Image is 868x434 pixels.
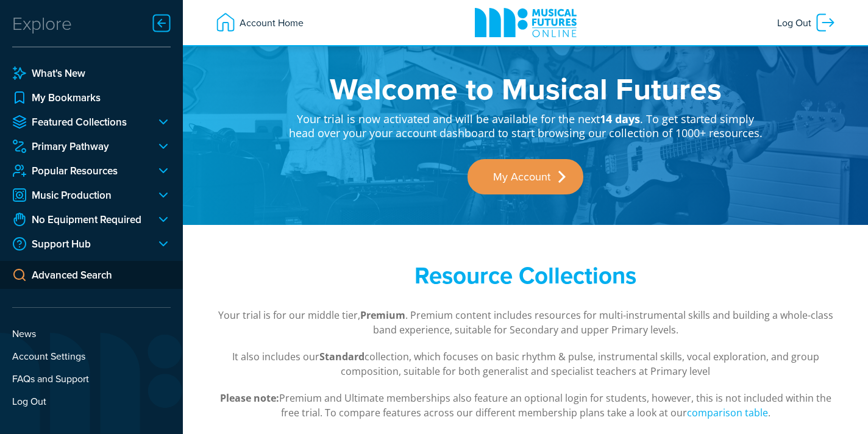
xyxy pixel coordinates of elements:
a: What's New [12,66,171,80]
a: Account Home [208,5,310,40]
a: comparison table [687,406,768,420]
strong: Premium [360,308,405,322]
a: News [12,326,171,341]
div: Explore [12,11,72,35]
p: It also includes our collection, which focuses on basic rhythm & pulse, instrumental skills, voca... [215,349,836,379]
a: Log Out [12,394,171,408]
strong: Standard [319,350,365,363]
span: Log Out [777,12,814,34]
a: FAQs and Support [12,371,171,386]
a: Account Settings [12,349,171,363]
h2: Resource Collections [288,261,763,290]
p: Your trial is now activated and will be available for the next . To get started simply head over ... [288,104,763,141]
a: No Equipment Required [12,212,146,227]
span: Account Home [237,12,304,34]
h1: Welcome to Musical Futures [288,73,763,104]
p: Premium and Ultimate memberships also feature an optional login for students, however, this is no... [215,391,836,420]
a: Log Out [771,5,842,40]
a: Featured Collections [12,115,146,129]
a: Support Hub [12,237,146,251]
a: Popular Resources [12,163,146,178]
a: Music Production [12,188,146,202]
p: Your trial is for our middle tier, . Premium content includes resources for multi-instrumental sk... [215,308,836,337]
a: My Account [468,159,583,194]
a: My Bookmarks [12,90,171,105]
strong: Please note: [220,391,279,405]
strong: 14 days [600,112,640,126]
a: Primary Pathway [12,139,146,154]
